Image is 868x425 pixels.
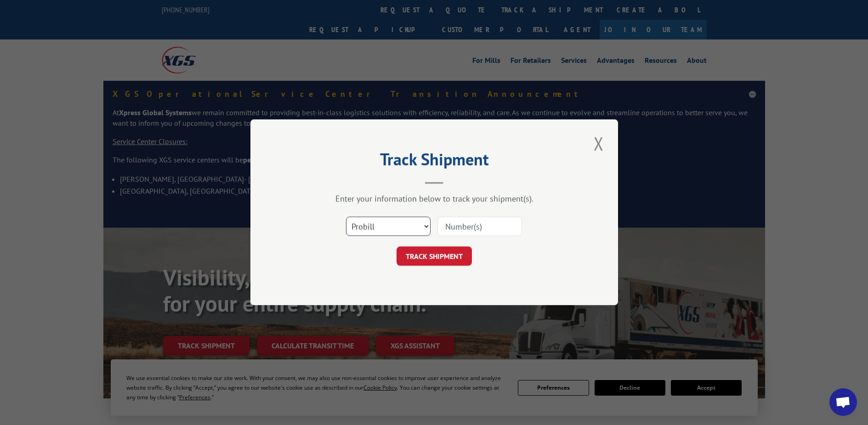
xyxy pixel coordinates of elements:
[591,131,607,156] button: Close modal
[296,153,572,170] h2: Track Shipment
[437,217,522,236] input: Number(s)
[829,388,857,416] a: Open chat
[296,194,572,204] div: Enter your information below to track your shipment(s).
[397,247,472,266] button: TRACK SHIPMENT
